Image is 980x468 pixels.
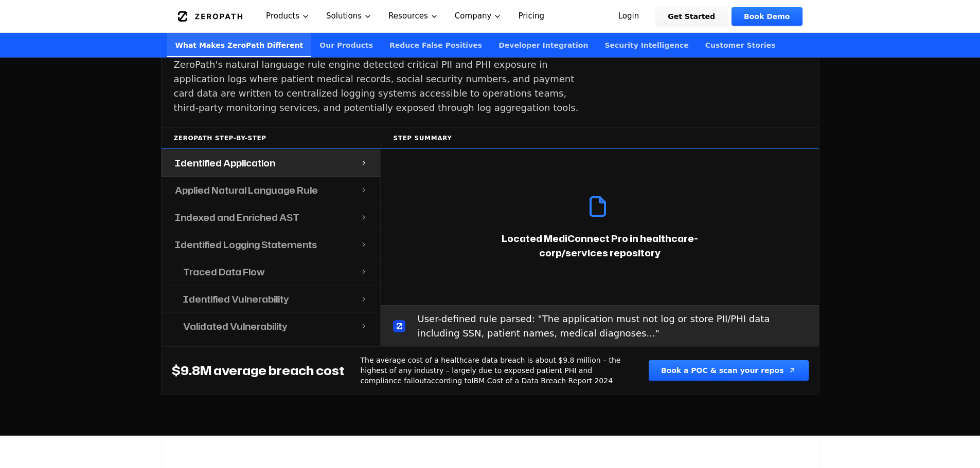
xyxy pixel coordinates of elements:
p: The average cost of a healthcare data breach is about $9.8 million – the highest of any industry ... [361,355,632,386]
a: Security Intelligence [596,33,697,57]
a: What Makes ZeroPath Different [167,33,312,57]
button: Indexed and Enriched AST [162,204,380,231]
a: Developer Integration [490,33,596,57]
a: Login [606,7,652,26]
a: Reduce False Positives [381,33,490,57]
button: Identified Application [162,149,380,177]
button: Traced Data Flow [162,258,380,286]
h4: Validated Vulnerability [183,319,288,333]
a: IBM Cost of a Data Breach Report 2024 [472,377,613,385]
a: Our Products [311,33,381,57]
div: ZeroPath Step-by-Step [162,127,381,149]
div: Step Summary [381,127,819,149]
a: Book Demo [732,7,802,26]
button: Applied Natural Language Rule [162,177,380,204]
h4: Identified Logging Statements [175,237,317,252]
h4: Identified Application [175,156,275,170]
h4: Applied Natural Language Rule [175,183,318,197]
h4: Traced Data Flow [183,265,265,279]
div: User-defined rule parsed: "The application must not log or store PII/PHI data including SSN, pati... [381,305,819,346]
button: Book a POC & scan your repos [649,360,809,381]
h4: Identified Vulnerability [183,292,289,306]
button: Identified Vulnerability [162,286,380,313]
h4: Indexed and Enriched AST [175,210,299,224]
button: Identified Logging Statements [162,231,380,258]
h4: $9.8M average breach cost [172,362,344,379]
button: Validated Vulnerability [162,313,380,340]
p: ZeroPath's natural language rule engine detected critical PII and PHI exposure in application log... [174,58,587,115]
p: Located MediConnect Pro in healthcare-corp/services repository [485,231,715,260]
a: Get Started [655,7,727,26]
a: Customer Stories [697,33,784,57]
